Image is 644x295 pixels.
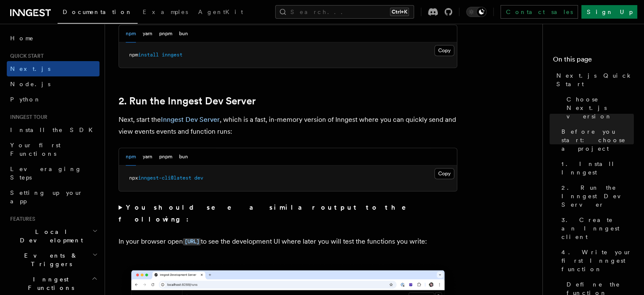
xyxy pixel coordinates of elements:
span: Inngest tour [7,114,47,121]
button: pnpm [159,25,172,42]
p: Next, start the , which is a fast, in-memory version of Inngest where you can quickly send and vi... [119,114,457,138]
span: Quick start [7,53,44,59]
button: bun [179,148,188,166]
span: install [138,52,159,58]
a: Contact sales [500,5,578,19]
span: Inngest Functions [7,275,91,292]
span: Python [10,96,41,103]
span: Documentation [63,8,133,15]
strong: You should see a similar output to the following: [119,203,418,223]
button: npm [126,148,136,166]
summary: You should see a similar output to the following: [119,202,457,225]
a: Next.js Quick Start [553,68,634,92]
span: AgentKit [198,8,243,15]
a: 4. Write your first Inngest function [558,244,634,277]
a: Next.js [7,61,100,76]
a: Inngest Dev Server [161,115,220,124]
span: npm [129,52,138,58]
a: Node.js [7,76,100,92]
span: Events & Triggers [7,251,92,268]
a: Install the SDK [7,122,100,138]
span: Next.js Quick Start [556,71,634,88]
span: Your first Functions [10,142,61,157]
span: dev [194,175,203,181]
a: Python [7,92,100,107]
span: Examples [143,8,188,15]
h4: On this page [553,54,634,68]
span: Before you start: choose a project [561,127,634,153]
a: 3. Create an Inngest client [558,212,634,244]
span: 3. Create an Inngest client [561,216,634,241]
a: AgentKit [193,3,248,23]
a: Choose Next.js version [563,92,634,124]
button: yarn [143,25,152,42]
a: 1. Install Inngest [558,156,634,180]
span: Node.js [10,81,50,87]
span: Features [7,216,35,222]
span: 1. Install Inngest [561,160,634,177]
p: In your browser open to see the development UI where later you will test the functions you write: [119,236,457,248]
button: Toggle dark mode [466,7,486,17]
button: npm [126,25,136,42]
a: 2. Run the Inngest Dev Server [119,95,256,107]
button: bun [179,25,188,42]
a: [URL] [183,237,201,245]
button: Copy [434,45,454,56]
button: Local Development [7,224,100,248]
a: Before you start: choose a project [558,124,634,156]
span: inngest-cli@latest [138,175,191,181]
button: Copy [434,168,454,179]
a: Examples [138,3,193,23]
a: Home [7,31,100,46]
a: Setting up your app [7,185,100,209]
span: npx [129,175,138,181]
span: Setting up your app [10,189,83,205]
button: yarn [143,148,152,166]
code: [URL] [183,238,201,245]
span: Choose Next.js version [567,95,634,121]
span: Home [10,34,34,42]
span: Local Development [7,228,92,244]
span: 4. Write your first Inngest function [561,248,634,273]
a: Sign Up [581,5,637,19]
a: 2. Run the Inngest Dev Server [558,180,634,212]
button: Events & Triggers [7,248,100,272]
button: Search...Ctrl+K [275,5,414,19]
span: Leveraging Steps [10,166,82,181]
button: pnpm [159,148,172,166]
kbd: Ctrl+K [390,8,409,16]
a: Documentation [58,3,138,24]
a: Leveraging Steps [7,161,100,185]
a: Your first Functions [7,138,100,161]
span: Next.js [10,65,50,72]
span: Install the SDK [10,126,98,133]
span: inngest [162,52,182,58]
span: 2. Run the Inngest Dev Server [561,183,634,209]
